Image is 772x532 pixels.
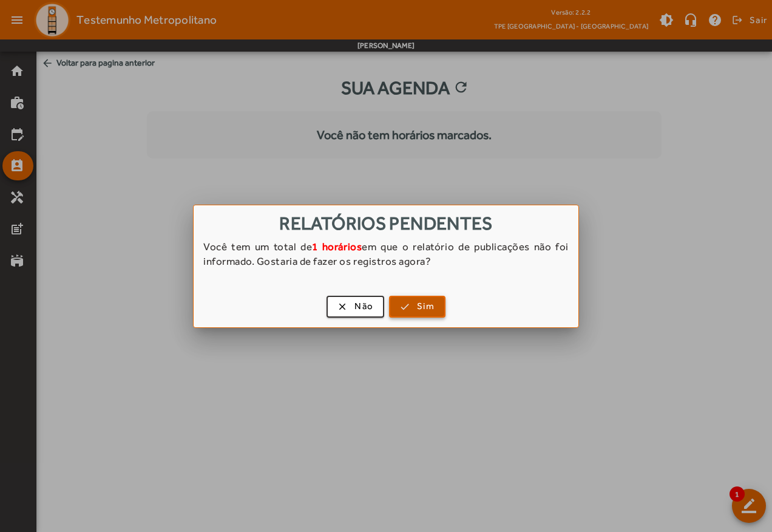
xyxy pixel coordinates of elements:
span: Sim [417,299,435,313]
span: Não [354,299,373,313]
button: Não [327,296,384,318]
span: 1 horários [312,240,362,253]
div: Você tem um total de em que o relatório de publicações não foi informado. Gostaria de fazer os re... [194,239,578,281]
span: Relatórios pendentes [279,213,493,234]
button: Sim [389,296,445,318]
